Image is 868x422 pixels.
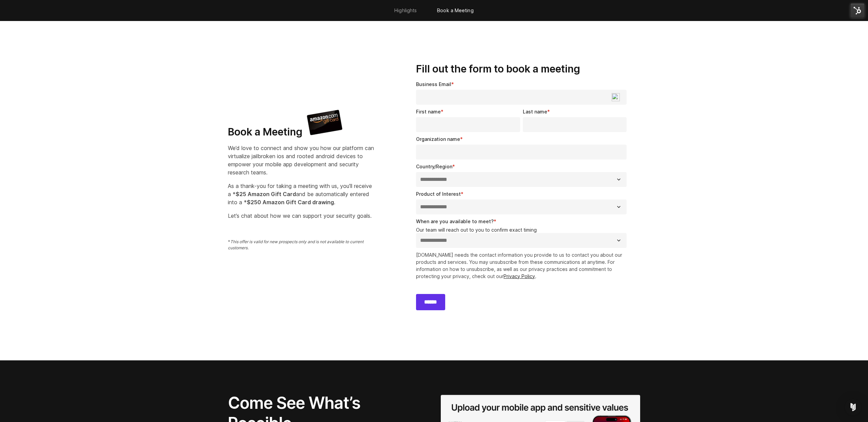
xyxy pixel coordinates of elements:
[236,191,296,197] strong: $25 Amazon Gift Card
[416,218,494,224] span: When are you available to meet?
[850,3,865,18] img: HubSpot Tools Menu Toggle
[416,136,460,142] span: Organization name
[228,239,363,250] em: This offer is valid for new prospects only and is not available to current customers.
[612,93,620,101] img: npw-badge-icon-locked.svg
[228,110,375,139] h3: Book a Meeting
[416,63,629,76] h3: Fill out the form to book a meeting
[228,212,375,220] p: Let’s chat about how we can support your security goals.
[228,182,375,206] p: As a thank-you for taking a meeting with us, you’ll receive a * and be automatically entered into...
[228,144,375,176] p: We’d love to connect and show you how our platform can virtualize jailbroken ios and rooted andro...
[416,164,452,169] span: Country/Region
[302,110,349,135] img: amazon-gift-card
[504,273,535,279] a: Privacy Policy
[416,109,441,114] span: First name
[416,191,461,197] span: Product of Interest
[416,81,451,87] span: Business Email
[416,251,629,280] p: [DOMAIN_NAME] needs the contact information you provide to us to contact you about our products a...
[845,399,861,415] div: Open Intercom Messenger
[523,109,547,114] span: Last name
[247,199,334,206] strong: $250 Amazon Gift Card drawing
[416,227,629,233] legend: Our team will reach out to you to confirm exact timing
